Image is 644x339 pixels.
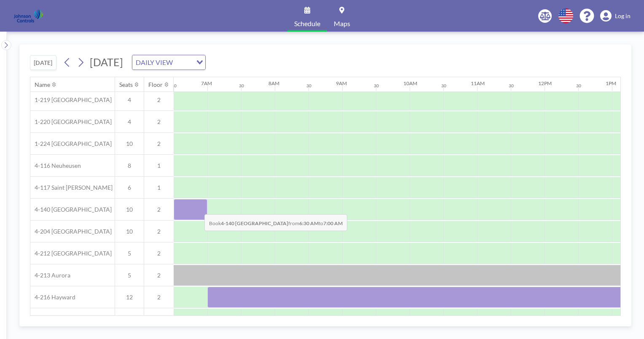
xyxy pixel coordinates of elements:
[221,220,288,226] b: 4-140 [GEOGRAPHIC_DATA]
[306,83,311,89] div: 30
[403,80,417,86] div: 10AM
[30,228,112,235] span: 4-204 [GEOGRAPHIC_DATA]
[144,228,174,235] span: 2
[201,80,212,86] div: 7AM
[144,140,174,148] span: 2
[13,8,43,24] img: organization-logo
[115,118,144,126] span: 4
[115,293,144,301] span: 12
[30,140,112,148] span: 1-224 [GEOGRAPHIC_DATA]
[132,55,205,70] div: Search for option
[172,83,177,89] div: 30
[134,57,174,68] span: DAILY VIEW
[30,206,112,213] span: 4-140 [GEOGRAPHIC_DATA]
[115,228,144,235] span: 10
[144,162,174,169] span: 1
[509,83,514,89] div: 30
[115,184,144,191] span: 6
[119,81,133,89] div: Seats
[144,96,174,104] span: 2
[144,272,174,279] span: 2
[336,80,347,86] div: 9AM
[30,315,112,323] span: 4-217 [GEOGRAPHIC_DATA]
[115,315,144,323] span: 7
[148,81,163,89] div: Floor
[334,20,350,27] span: Maps
[606,80,616,86] div: 1PM
[30,162,81,169] span: 4-116 Neuheusen
[30,55,56,70] button: [DATE]
[30,118,112,126] span: 1-220 [GEOGRAPHIC_DATA]
[144,250,174,257] span: 2
[90,56,123,68] span: [DATE]
[144,293,174,301] span: 2
[374,83,379,89] div: 30
[239,83,244,89] div: 30
[294,20,320,27] span: Schedule
[115,162,144,169] span: 8
[538,80,552,86] div: 12PM
[115,96,144,104] span: 4
[615,12,631,20] span: Log in
[144,206,174,213] span: 2
[115,272,144,279] span: 5
[144,315,174,323] span: 2
[441,83,446,89] div: 30
[30,293,75,301] span: 4-216 Hayward
[115,206,144,213] span: 10
[576,83,581,89] div: 30
[30,96,112,104] span: 1-219 [GEOGRAPHIC_DATA]
[144,118,174,126] span: 2
[204,214,347,231] span: Book from to
[144,184,174,191] span: 1
[115,140,144,148] span: 10
[268,80,279,86] div: 8AM
[299,220,319,226] b: 6:30 AM
[471,80,485,86] div: 11AM
[175,57,191,68] input: Search for option
[30,272,70,279] span: 4-213 Aurora
[600,10,631,22] a: Log in
[30,250,112,257] span: 4-212 [GEOGRAPHIC_DATA]
[323,220,343,226] b: 7:00 AM
[35,81,50,89] div: Name
[115,250,144,257] span: 5
[30,184,113,191] span: 4-117 Saint [PERSON_NAME]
